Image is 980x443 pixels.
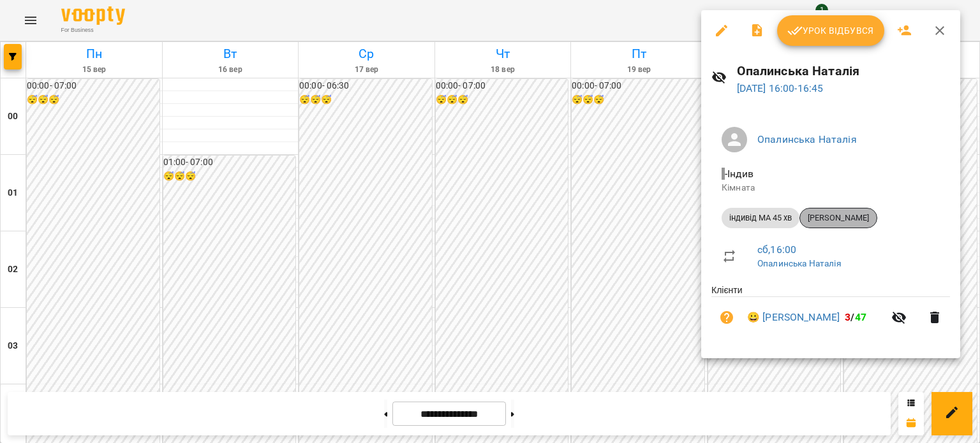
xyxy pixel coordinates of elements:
a: [DATE] 16:00-16:45 [737,82,824,94]
a: 😀 [PERSON_NAME] [747,310,840,325]
h6: Опалинська Наталія [737,61,950,81]
b: / [845,311,866,323]
a: Опалинська Наталія [757,133,857,145]
a: Опалинська Наталія [757,258,842,268]
span: 47 [855,311,866,323]
span: 3 [845,311,850,323]
span: індивід МА 45 хв [722,212,799,224]
a: сб , 16:00 [757,243,796,256]
button: Візит ще не сплачено. Додати оплату? [711,302,742,333]
ul: Клієнти [711,284,950,343]
span: Урок відбувся [787,23,874,38]
div: [PERSON_NAME] [799,208,877,228]
button: Урок відбувся [777,15,884,46]
span: [PERSON_NAME] [800,212,877,224]
p: Кімната [722,182,940,194]
span: - Індив [722,168,756,180]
